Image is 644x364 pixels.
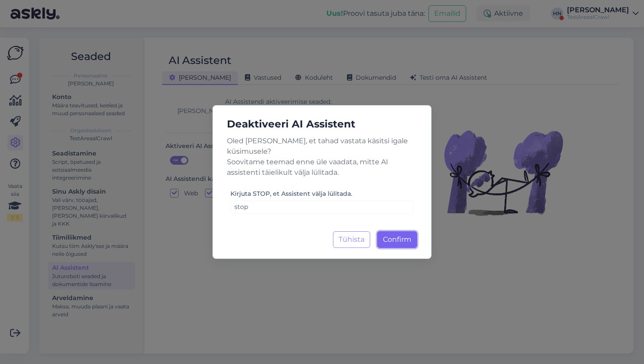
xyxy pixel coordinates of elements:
[220,136,424,178] p: Oled [PERSON_NAME], et tahad vastata käsitsi igale küsimusele? Soovitame teemad enne üle vaadata,...
[230,189,352,198] label: Kirjuta STOP, et Assistent välja lülitada.
[377,231,417,248] button: Confirm
[220,116,424,132] h5: Deaktiveeri AI Assistent
[333,231,370,248] button: Tühista
[383,235,411,244] span: Confirm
